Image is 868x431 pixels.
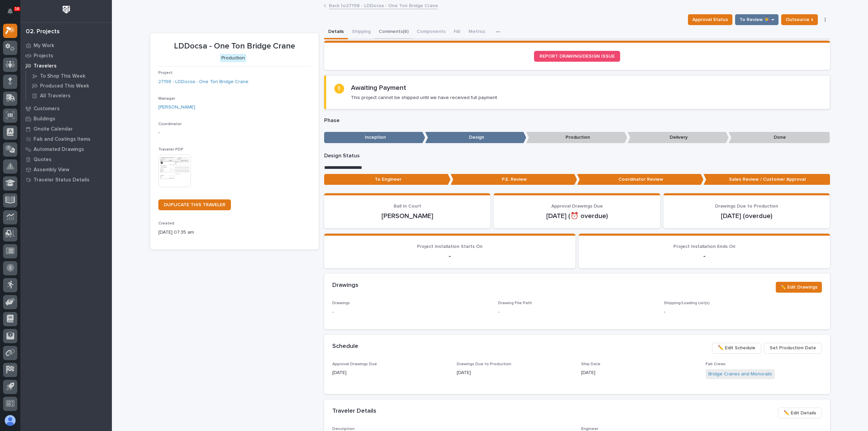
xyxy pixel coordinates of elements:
[20,144,112,154] a: Automated Drawings
[158,104,195,111] a: [PERSON_NAME]
[715,204,778,209] span: Drawings Due to Production
[324,153,830,159] p: Design Status
[26,28,60,36] div: 02. Projects
[718,344,755,352] span: ✏️ Edit Schedule
[158,221,174,226] span: Created
[425,132,526,143] p: Design
[164,202,225,207] span: DUPLICATE THIS TRAVELER
[786,16,813,24] span: Outsource ↑
[20,103,112,114] a: Customers
[40,93,71,99] p: All Travelers
[664,309,822,316] p: -
[34,53,53,59] p: Projects
[706,362,726,366] span: Fab Crews
[581,369,697,376] p: [DATE]
[26,81,112,91] a: Produced This Week
[158,148,183,152] span: Traveler PDF
[778,408,822,418] button: ✏️ Edit Details
[332,282,358,289] h2: Drawings
[26,71,112,81] a: To Shop This Week
[324,25,348,39] button: Details
[628,132,729,143] p: Delivery
[20,154,112,164] a: Quotes
[60,3,73,16] img: Workspace Logo
[8,8,17,19] div: Notifications16
[158,97,175,101] span: Manager
[332,309,490,316] p: -
[375,25,413,39] button: Comments (6)
[770,344,816,352] span: Set Production Date
[581,362,600,366] span: Ship Date
[551,204,603,209] span: Approval Drawings Due
[735,14,778,25] button: To Review 👨‍🏭 →
[329,1,438,9] a: Back to27198 - LDDocsa - One Ton Bridge Crane
[451,174,577,185] p: P.E. Review
[673,244,735,249] span: Project Installation Ends On
[332,408,376,415] h2: Traveler Details
[26,91,112,100] a: All Travelers
[20,51,112,61] a: Projects
[729,132,830,143] p: Done
[688,14,732,25] button: Approval Status
[20,134,112,144] a: Fab and Coatings Items
[332,427,355,431] span: Description
[784,409,816,417] span: ✏️ Edit Details
[457,369,573,376] p: [DATE]
[34,157,52,163] p: Quotes
[34,116,55,122] p: Buildings
[34,177,90,183] p: Traveler Status Details
[332,301,350,305] span: Drawings
[526,132,627,143] p: Production
[332,369,449,376] p: [DATE]
[781,14,818,25] button: Outsource ↑
[332,212,482,220] p: [PERSON_NAME]
[40,73,85,79] p: To Shop This Week
[351,84,406,92] h2: Awaiting Payment
[692,16,728,24] span: Approval Status
[20,175,112,185] a: Traveler Status Details
[465,25,489,39] button: Metrics
[704,174,830,185] p: Sales Review / Customer Approval
[739,16,774,24] span: To Review 👨‍🏭 →
[712,343,761,354] button: ✏️ Edit Schedule
[158,41,311,51] p: LDDocsa - One Ton Bridge Crane
[581,427,598,431] span: Engineer
[672,212,822,220] p: [DATE] (overdue)
[780,283,817,291] span: ✏️ Edit Drawings
[34,126,73,132] p: Onsite Calendar
[158,78,249,85] a: 27198 - LDDocsa - One Ton Bridge Crane
[394,204,421,209] span: Ball In Court
[498,301,532,305] span: Drawing File Path
[3,413,17,428] button: users-avatar
[158,199,231,210] a: DUPLICATE THIS TRAVELER
[20,40,112,51] a: My Work
[417,244,482,249] span: Project Installation Starts On
[220,54,246,62] div: Production
[539,54,615,59] span: REPORT DRAWING/DESIGN ISSUE
[332,343,358,350] h2: Schedule
[20,114,112,124] a: Buildings
[34,63,57,69] p: Travelers
[34,167,69,173] p: Assembly View
[20,61,112,71] a: Travelers
[534,51,620,62] a: REPORT DRAWING/DESIGN ISSUE
[40,83,89,89] p: Produced This Week
[34,43,54,49] p: My Work
[664,301,710,305] span: Shipping/Loading List(s)
[20,124,112,134] a: Onsite Calendar
[776,282,822,293] button: ✏️ Edit Drawings
[34,146,84,153] p: Automated Drawings
[20,164,112,175] a: Assembly View
[351,95,498,101] p: This project cannot be shipped until we have received full payment.
[764,343,822,354] button: Set Production Date
[450,25,465,39] button: FAI
[15,6,19,11] p: 16
[708,371,772,378] a: Bridge Cranes and Monorails
[3,4,17,18] button: Notifications
[158,122,182,126] span: Coordinator
[498,309,499,316] p: -
[324,132,425,143] p: Inception
[332,362,377,366] span: Approval Drawings Due
[324,117,830,124] p: Phase
[348,25,375,39] button: Shipping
